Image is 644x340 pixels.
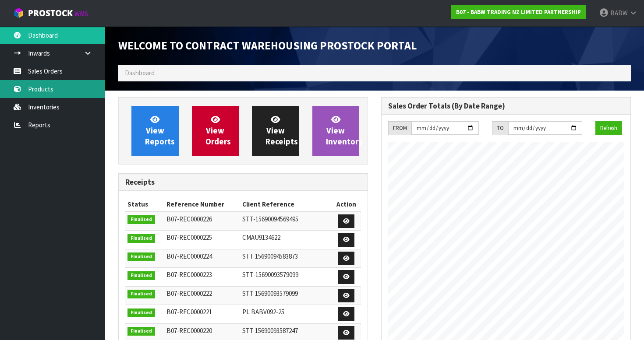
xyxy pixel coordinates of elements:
[242,215,298,223] span: STT-15690094569495
[312,106,360,156] a: ViewInventory
[127,271,155,280] span: Finalised
[166,308,212,316] span: B07-REC0000221
[127,308,155,317] span: Finalised
[326,114,363,147] span: View Inventory
[456,8,581,16] strong: B07 - BABW TRADING NZ LIMITED PARTNERSHIP
[610,9,628,17] span: BABW
[192,106,239,156] a: ViewOrders
[13,7,24,18] img: cube-alt.png
[240,197,332,211] th: Client Reference
[118,39,417,53] span: Welcome to Contract Warehousing ProStock Portal
[125,178,361,186] h3: Receipts
[166,215,212,223] span: B07-REC0000226
[74,10,88,18] small: WMS
[125,69,155,77] span: Dashboard
[242,308,284,316] span: PL BABV092-25
[127,327,155,336] span: Finalised
[265,114,298,147] span: View Receipts
[252,106,299,156] a: ViewReceipts
[595,121,622,135] button: Refresh
[492,121,508,135] div: TO
[145,114,175,147] span: View Reports
[131,106,179,156] a: ViewReports
[166,326,212,335] span: B07-REC0000220
[242,289,298,298] span: STT 15690093579099
[166,252,212,260] span: B07-REC0000224
[125,197,164,211] th: Status
[242,326,298,335] span: STT 15690093587247
[205,114,231,147] span: View Orders
[388,121,411,135] div: FROM
[166,233,212,242] span: B07-REC0000225
[242,270,298,279] span: STT-15690093579099
[127,252,155,261] span: Finalised
[242,233,280,242] span: CMAU9134622
[242,252,298,260] span: STT 15690094583873
[28,7,73,19] span: ProStock
[164,197,240,211] th: Reference Number
[166,289,212,298] span: B07-REC0000222
[127,290,155,298] span: Finalised
[127,234,155,243] span: Finalised
[166,270,212,279] span: B07-REC0000223
[127,215,155,224] span: Finalised
[332,197,361,211] th: Action
[388,102,624,110] h3: Sales Order Totals (By Date Range)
